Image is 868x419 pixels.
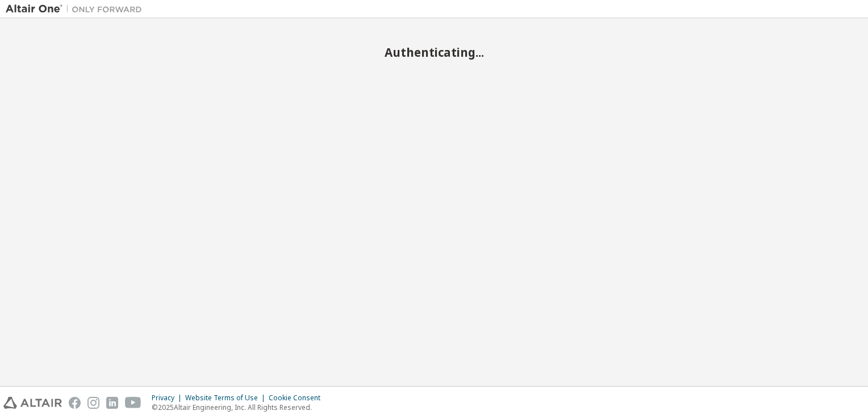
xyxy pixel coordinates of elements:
[6,45,862,60] h2: Authenticating...
[185,393,269,403] div: Website Terms of Use
[269,393,327,403] div: Cookie Consent
[69,397,81,409] img: facebook.svg
[125,397,141,409] img: youtube.svg
[106,397,118,409] img: linkedin.svg
[87,397,99,409] img: instagram.svg
[6,3,148,15] img: Altair One
[152,403,327,412] p: © 2025 Altair Engineering, Inc. All Rights Reserved.
[3,397,62,409] img: altair_logo.svg
[152,393,185,403] div: Privacy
